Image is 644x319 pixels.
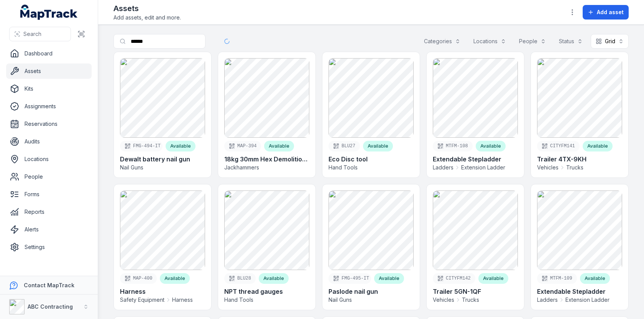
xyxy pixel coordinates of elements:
span: Add asset [597,8,624,16]
a: Alerts [6,222,92,237]
a: Assignments [6,99,92,114]
a: Audits [6,134,92,149]
button: Grid [591,34,629,49]
span: Search [23,30,41,38]
a: Dashboard [6,46,92,61]
button: Locations [468,34,511,49]
h2: Assets [113,3,181,14]
a: Assets [6,63,92,79]
span: Add assets, edit and more. [113,14,181,21]
a: Settings [6,239,92,255]
a: Locations [6,151,92,167]
a: Forms [6,187,92,202]
a: Reports [6,204,92,220]
a: Reservations [6,116,92,132]
button: Status [554,34,588,49]
strong: ABC Contracting [28,303,73,310]
button: Add asset [583,5,629,20]
button: People [514,34,551,49]
button: Search [9,27,71,41]
button: Categories [419,34,465,49]
a: Kits [6,81,92,96]
a: People [6,169,92,184]
a: MapTrack [20,5,78,20]
strong: Contact MapTrack [24,282,74,288]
